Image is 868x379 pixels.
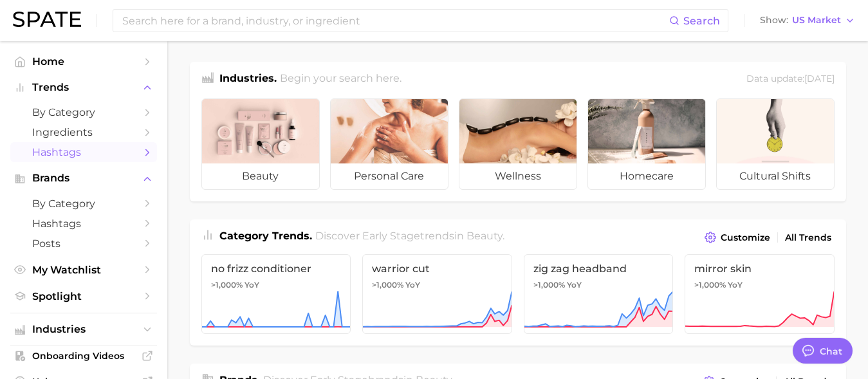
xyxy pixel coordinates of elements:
span: no frizz conditioner [211,263,342,275]
span: by Category [32,198,135,210]
a: homecare [587,98,706,190]
span: Ingredients [32,126,135,138]
span: Hashtags [32,217,135,230]
a: warrior cut>1,000% YoY [362,254,512,334]
span: beauty [202,163,319,189]
img: SPATE [13,12,81,27]
a: Ingredients [10,122,157,142]
span: Brands [32,172,135,184]
span: cultural shifts [717,163,834,189]
span: YoY [245,280,259,290]
span: Posts [32,237,135,250]
span: Industries [32,324,135,335]
span: >1,000% [694,280,726,290]
a: beauty [201,98,320,190]
input: Search here for a brand, industry, or ingredient [121,10,669,32]
a: Posts [10,234,157,254]
button: Brands [10,169,157,188]
span: Home [32,55,135,68]
span: YoY [728,280,743,290]
div: Data update: [DATE] [746,71,835,88]
a: All Trends [782,229,835,246]
span: Hashtags [32,146,135,158]
a: personal care [330,98,448,190]
a: by Category [10,102,157,122]
span: homecare [588,163,705,189]
span: >1,000% [372,280,403,290]
span: YoY [567,280,582,290]
a: cultural shifts [716,98,835,190]
span: Trends [32,82,135,93]
span: Category Trends . [219,230,312,242]
button: Customize [701,228,773,246]
span: Discover Early Stage trends in . [315,230,504,242]
span: warrior cut [372,263,503,275]
span: personal care [331,163,448,189]
h2: Begin your search here. [280,71,402,88]
h1: Industries. [219,71,277,88]
span: beauty [466,230,503,242]
a: zig zag headband>1,000% YoY [524,254,674,334]
span: Onboarding Videos [32,350,135,362]
span: Customize [721,232,770,243]
a: no frizz conditioner>1,000% YoY [201,254,351,334]
a: Spotlight [10,286,157,306]
a: Hashtags [10,214,157,234]
a: mirror skin>1,000% YoY [685,254,835,334]
span: >1,000% [533,280,565,290]
button: Trends [10,78,157,97]
button: Industries [10,320,157,339]
a: My Watchlist [10,260,157,280]
a: Onboarding Videos [10,346,157,365]
a: Hashtags [10,142,157,162]
span: Show [760,17,788,24]
a: Home [10,51,157,71]
span: Search [683,15,720,27]
span: All Trends [785,232,831,243]
a: wellness [459,98,577,190]
span: wellness [459,163,577,189]
span: >1,000% [211,280,243,290]
span: US Market [792,17,841,24]
span: Spotlight [32,290,135,302]
span: YoY [405,280,420,290]
a: by Category [10,194,157,214]
span: by Category [32,106,135,118]
button: ShowUS Market [757,12,858,29]
span: zig zag headband [533,263,664,275]
span: My Watchlist [32,264,135,276]
span: mirror skin [694,263,825,275]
